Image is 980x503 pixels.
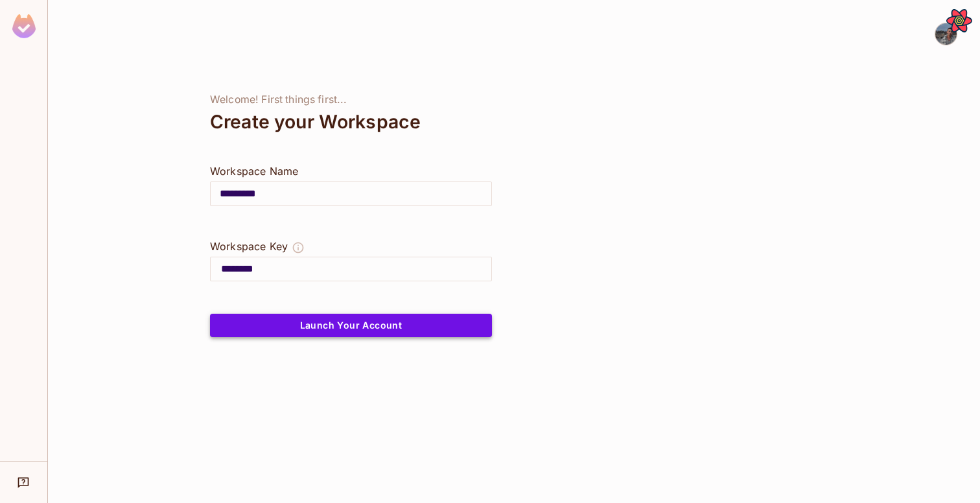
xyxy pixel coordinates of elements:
[935,23,957,45] img: Alon Boshi
[9,469,38,495] div: Help & Updates
[210,106,492,137] div: Create your Workspace
[946,8,972,34] button: Open React Query Devtools
[210,163,492,179] div: Workspace Name
[12,14,36,38] img: SReyMgAAAABJRU5ErkJggg==
[292,239,305,257] button: The Workspace Key is unique, and serves as the identifier of your workspace.
[210,239,288,254] div: Workspace Key
[210,93,492,106] div: Welcome! First things first...
[210,314,492,337] button: Launch Your Account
